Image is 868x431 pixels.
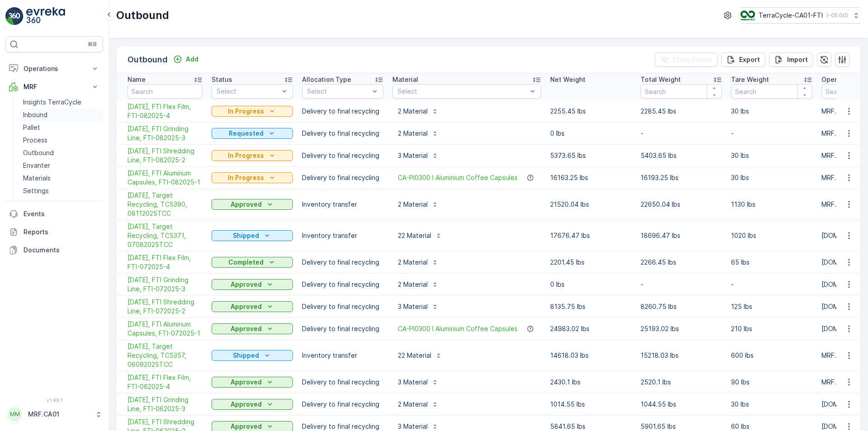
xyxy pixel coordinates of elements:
p: 16163.25 lbs [550,173,632,182]
p: 22 Material [398,231,431,240]
img: TC_BVHiTW6.png [741,10,755,20]
p: 0 lbs [550,129,632,138]
p: Operator [821,75,849,84]
a: Envanter [19,159,103,172]
p: 22650.04 lbs [641,200,722,209]
p: 1044.55 lbs [641,400,722,409]
p: MRF [24,82,85,91]
p: Status [212,75,232,84]
p: 3 Material [398,378,428,387]
a: 07/08/2025, Target Recycling, TC5371, 07082025TCC [127,222,203,249]
td: Delivery to final recycling [297,167,388,189]
p: Select [397,87,527,96]
a: Outbound [19,147,103,159]
a: 08/01/25, FTI Shredding Line, FTI-082025-2 [127,147,203,165]
td: Inventory transfer [297,189,388,220]
a: Reports [5,223,103,241]
p: 15218.03 lbs [641,351,722,360]
button: Export [721,52,765,67]
p: 30 lbs [731,107,812,116]
button: 2 Material [392,277,444,292]
p: Approved [231,378,262,387]
td: Delivery to final recycling [297,100,388,123]
p: Approved [231,280,262,289]
p: Outbound [23,148,54,157]
td: Delivery to final recycling [297,296,388,318]
button: Requested [212,128,293,139]
p: Inbound [23,110,47,119]
span: [DATE], FTI Flex Film, FTI-062025-4 [127,373,203,391]
p: 5403.65 lbs [641,151,722,160]
button: Clear Filters [655,52,717,67]
p: Name [127,75,146,84]
input: Search [641,84,722,99]
p: Select [307,87,369,96]
p: Operations [24,64,85,73]
a: Insights TerraCycle [19,96,103,109]
button: Approved [212,279,293,290]
p: - [731,129,812,138]
a: 06/01/25, FTI Grinding Line, FTI-062025-3 [127,395,203,413]
button: 22 Material [392,228,448,243]
p: Import [787,55,808,64]
span: [DATE], FTI Flex Film, FTI-082025-4 [127,102,203,120]
td: Delivery to final recycling [297,274,388,296]
p: MRF.CA01 [28,410,90,419]
input: Search [127,84,203,99]
p: 5901.65 lbs [641,422,722,431]
p: 90 lbs [731,378,812,387]
a: Process [19,134,103,147]
p: In Progress [228,107,264,116]
p: In Progress [228,173,264,182]
span: [DATE], FTI Aluminum Capsules, FTI-082025-1 [127,169,203,187]
a: 06/01/25, FTI Flex Film, FTI-062025-4 [127,373,203,391]
button: Shipped [212,350,293,361]
p: Material [392,75,418,84]
p: 65 lbs [731,258,812,267]
a: 07/01/25, FTI Aluminum Capsules, FTI-072025-1 [127,320,203,338]
a: 08/01/25, FTI Grinding Line, FTI-082025-3 [127,124,203,142]
button: Add [170,54,202,65]
span: CA-PI0300 I Aluminium Coffee Capsules [398,173,518,182]
p: Export [739,55,760,64]
p: 30 lbs [731,173,812,182]
p: Outbound [116,8,169,23]
p: Completed [228,258,264,267]
p: 2 Material [398,200,428,209]
p: Materials [23,174,51,183]
p: Total Weight [641,75,681,84]
p: Add [186,55,198,64]
p: 5841.65 lbs [550,422,632,431]
button: 3 Material [392,148,444,163]
p: Approved [231,200,262,209]
img: logo [5,7,24,25]
p: 1130 lbs [731,200,812,209]
p: 5373.65 lbs [550,151,632,160]
button: 22 Material [392,348,448,363]
p: Shipped [233,351,259,360]
p: 25193.02 lbs [641,324,722,333]
p: Pallet [23,123,40,132]
a: Settings [19,185,103,197]
p: 30 lbs [731,400,812,409]
p: Approved [231,400,262,409]
p: Approved [231,324,262,333]
button: 2 Material [392,104,444,118]
button: 2 Material [392,126,444,141]
p: 2201.45 lbs [550,258,632,267]
img: logo_light-DOdMpM7g.png [26,7,65,25]
button: Shipped [212,230,293,241]
div: MM [8,407,22,422]
span: v 1.48.1 [5,398,103,403]
button: Completed [212,257,293,268]
p: TerraCycle-CA01-FTI [759,11,823,20]
p: 3 Material [398,151,428,160]
p: Envanter [23,161,50,170]
p: ( -05:00 ) [826,12,848,19]
span: CA-PI0300 I Aluminium Coffee Capsules [398,324,518,333]
a: 07/01/25, FTI Flex Film, FTI-072025-4 [127,253,203,271]
button: Approved [212,323,293,334]
a: Events [5,205,103,223]
td: Delivery to final recycling [297,371,388,393]
p: 30 lbs [731,151,812,160]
